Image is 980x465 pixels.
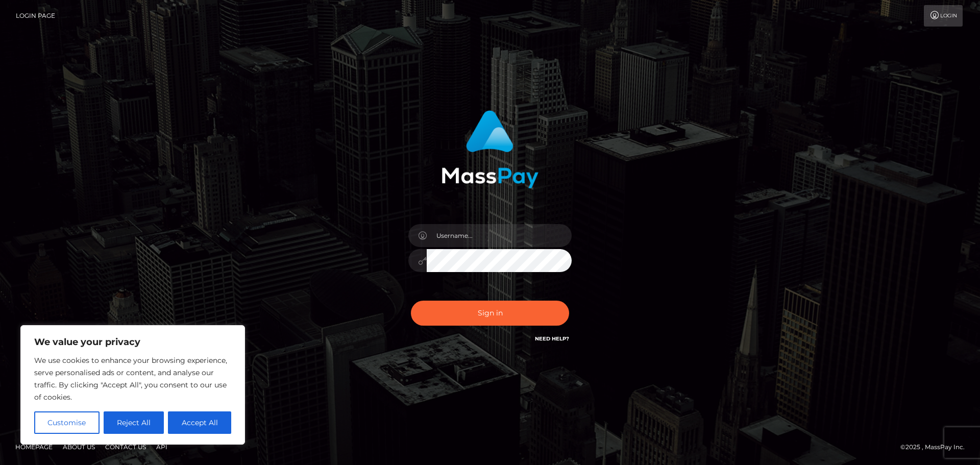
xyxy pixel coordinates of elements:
[411,301,569,326] button: Sign in
[900,442,972,453] div: © 2025 , MassPay Inc.
[924,5,963,27] a: Login
[152,439,171,455] a: API
[16,5,55,27] a: Login Page
[34,336,231,348] p: We value your privacy
[427,224,572,247] input: Username...
[101,439,150,455] a: Contact Us
[11,439,57,455] a: Homepage
[104,411,164,434] button: Reject All
[442,110,538,188] img: MassPay Login
[535,335,569,342] a: Need Help?
[34,411,100,434] button: Customise
[168,411,231,434] button: Accept All
[59,439,99,455] a: About Us
[20,325,245,445] div: We value your privacy
[34,354,231,403] p: We use cookies to enhance your browsing experience, serve personalised ads or content, and analys...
